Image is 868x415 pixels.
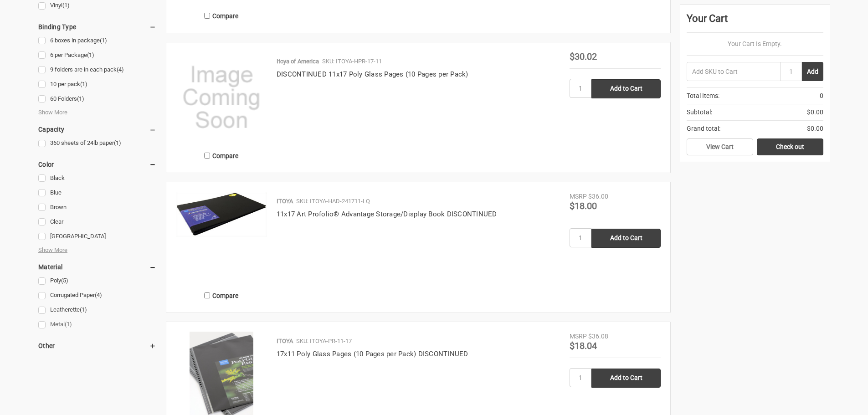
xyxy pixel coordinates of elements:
span: (1) [100,37,107,44]
input: Compare [204,292,210,298]
h5: Binding Type [38,21,156,32]
p: Itoya of America [277,57,319,66]
a: [GEOGRAPHIC_DATA] [38,231,156,243]
span: (1) [77,95,84,102]
h5: Color [38,159,156,170]
p: SKU: ITOYA-HAD-241711-LQ [296,197,370,206]
img: ProductDefault.gif [176,52,267,143]
p: ITOYA [277,197,293,206]
a: Brown [38,201,156,214]
span: Subtotal: [687,108,712,117]
a: 11x17 Art Profolio® Advantage Storage/Display Book DISCONTINUED [277,210,497,218]
span: Show More [38,108,67,117]
a: 10 per pack [38,78,156,91]
a: View Cart [687,138,753,156]
span: $0.00 [807,124,823,133]
input: Add to Cart [591,369,661,388]
a: Clear [38,216,156,228]
p: Your Cart Is Empty. [687,39,823,49]
h5: Capacity [38,124,156,135]
input: Compare [204,13,210,19]
span: (1) [62,2,70,9]
a: 9 folders are in each pack [38,64,156,76]
label: Compare [176,8,267,23]
span: Grand total: [687,124,720,133]
a: 11x17 Art Profolio® Advantage Storage/Display Book DISCONTINUED [176,192,267,283]
a: 60 Folders [38,93,156,105]
button: Add [802,62,823,81]
span: $18.00 [570,200,597,211]
a: Check out [757,138,823,156]
span: (1) [80,81,87,87]
span: 0 [820,91,823,101]
a: 6 boxes in package [38,35,156,47]
span: (1) [80,306,87,313]
a: Black [38,172,156,184]
img: 11x17 Art Profolio® Advantage Storage/Display Book DISCONTINUED [176,192,267,236]
span: (4) [95,292,102,298]
p: ITOYA [277,337,293,346]
input: Add to Cart [591,229,661,248]
input: Add SKU to Cart [687,62,780,81]
a: 6 per Package [38,49,156,61]
h5: Material [38,261,156,272]
div: MSRP [570,192,587,201]
span: $30.02 [570,51,597,62]
a: Blue [38,187,156,199]
h5: Other [38,340,156,351]
span: (5) [61,277,68,284]
iframe: Google Customer Reviews [793,390,868,415]
span: $18.04 [570,340,597,351]
label: Compare [176,288,267,303]
span: $36.08 [588,333,608,340]
p: SKU: ITOYA-HPR-17-11 [322,57,382,66]
span: $0.00 [807,108,823,117]
span: (4) [117,66,124,73]
div: Your Cart [687,11,823,33]
input: Compare [204,153,210,159]
span: $36.00 [588,193,608,200]
a: Metal [38,318,156,331]
a: Poly [38,275,156,287]
a: 360 sheets of 24lb paper [38,137,156,149]
span: (1) [87,51,94,58]
a: DISCONTINUED 11x17 Poly Glass Pages (10 Pages per Pack) [277,70,468,78]
input: Add to Cart [591,79,661,98]
a: 17x11 Poly Glass Pages (10 Pages per Pack) DISCONTINUED [277,350,468,358]
p: SKU: ITOYA-PR-11-17 [296,337,352,346]
div: MSRP [570,332,587,341]
span: (1) [65,321,72,328]
a: Leatherette [38,304,156,316]
span: Show More [38,246,67,255]
span: Total Items: [687,91,719,101]
label: Compare [176,148,267,163]
span: (1) [114,139,121,146]
a: Corrugated Paper [38,289,156,302]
